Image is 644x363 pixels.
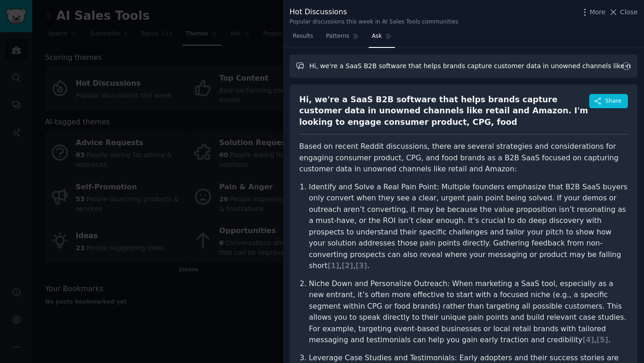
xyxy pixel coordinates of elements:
span: [ 1 ] [327,261,339,270]
span: Close [620,7,638,17]
span: [ 2 ] [342,261,353,270]
input: Ask a question about Hot Discussions in this audience... [290,54,638,78]
p: Identify and Solve a Real Pain Point: Multiple founders emphasize that B2B SaaS buyers only conve... [309,181,628,272]
a: Patterns [323,29,362,48]
span: [ 5 ] [597,335,608,344]
a: Ask [369,29,395,48]
span: Results [293,32,313,41]
span: [ 4 ] [582,335,594,344]
span: Patterns [326,32,349,41]
div: Hi, we're a SaaS B2B software that helps brands capture customer data in unowned channels like re... [299,94,589,128]
a: Results [290,29,316,48]
button: Share [589,94,628,109]
span: Ask [372,32,382,41]
button: Close [609,7,638,17]
span: Share [605,97,621,105]
span: [ 3 ] [355,261,367,270]
div: Hot Discussions [290,6,458,18]
p: Based on recent Reddit discussions, there are several strategies and considerations for engaging ... [299,141,628,175]
span: More [590,7,606,17]
div: Popular discussions this week in AI Sales Tools communities [290,18,458,26]
button: More [580,7,606,17]
p: Niche Down and Personalize Outreach: When marketing a SaaS tool, especially as a new entrant, it’... [309,278,628,346]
